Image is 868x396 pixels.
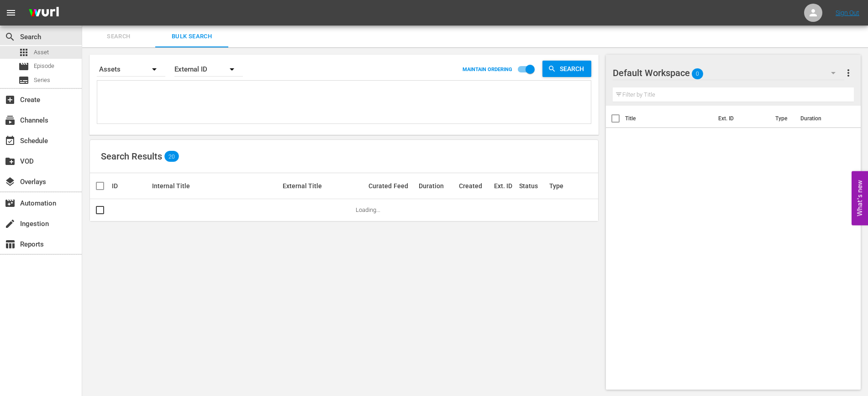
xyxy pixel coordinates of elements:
[18,61,29,72] span: Episode
[5,176,16,187] span: Overlays
[542,61,591,77] button: Search
[18,75,29,86] span: Series
[164,153,179,159] span: 20
[394,182,416,190] div: Feed
[613,60,844,86] div: Default Workspace
[5,7,16,18] span: menu
[459,182,491,190] div: Created
[770,106,795,131] th: Type
[5,31,16,42] span: Search
[5,94,16,105] span: Create
[368,182,391,190] div: Curated
[112,182,149,190] div: ID
[5,198,16,209] span: Automation
[795,106,850,131] th: Duration
[5,135,16,146] span: Schedule
[843,62,854,84] button: more_vert
[18,47,29,58] span: Asset
[494,182,516,190] div: Ext. ID
[22,2,66,24] img: ans4CAIJ8jUAAAAAAAAAAAAAAAAAAAAAAAAgQb4GAAAAAAAAAAAAAAAAAAAAAAAAJMjXAAAAAAAAAAAAAAAAAAAAAAAAgAT5G...
[556,61,591,77] span: Search
[101,151,162,162] span: Search Results
[356,206,380,213] span: Loading...
[419,182,456,190] div: Duration
[34,48,49,57] span: Asset
[549,182,567,190] div: Type
[152,182,280,190] div: Internal Title
[5,115,16,126] span: Channels
[88,31,150,42] span: Search
[519,182,547,190] div: Status
[34,76,50,85] span: Series
[5,239,16,250] span: Reports
[97,57,165,82] div: Assets
[692,64,703,83] span: 0
[5,156,16,167] span: VOD
[843,67,854,78] span: more_vert
[5,218,16,229] span: Ingestion
[161,31,223,42] span: Bulk Search
[713,106,770,131] th: Ext. ID
[852,171,868,225] button: Open Feedback Widget
[283,182,365,190] div: External Title
[463,67,512,72] p: MAINTAIN ORDERING
[625,106,712,131] th: Title
[174,57,243,82] div: External ID
[836,9,859,16] a: Sign Out
[34,62,54,71] span: Episode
